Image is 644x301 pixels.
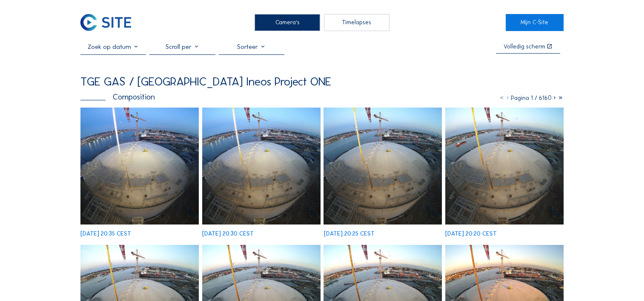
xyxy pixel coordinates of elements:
div: Camera's [255,14,320,31]
input: Zoek op datum 󰅀 [80,43,146,51]
div: [DATE] 20:35 CEST [80,231,131,237]
a: C-SITE Logo [80,14,138,31]
div: TGE GAS / [GEOGRAPHIC_DATA] Ineos Project ONE [80,76,331,88]
img: C-SITE Logo [80,14,131,31]
a: Mijn C-Site [506,14,564,31]
img: image_53021695 [323,108,442,224]
img: image_53021677 [445,108,564,224]
div: [DATE] 20:25 CEST [323,231,374,237]
img: image_53021739 [80,108,199,224]
img: image_53021720 [202,108,321,224]
div: Composition [80,93,155,101]
div: Volledig scherm [504,44,545,50]
div: [DATE] 20:30 CEST [202,231,254,237]
span: Pagina 1 / 6160 [511,94,552,102]
div: [DATE] 20:20 CEST [445,231,497,237]
div: Timelapses [324,14,389,31]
